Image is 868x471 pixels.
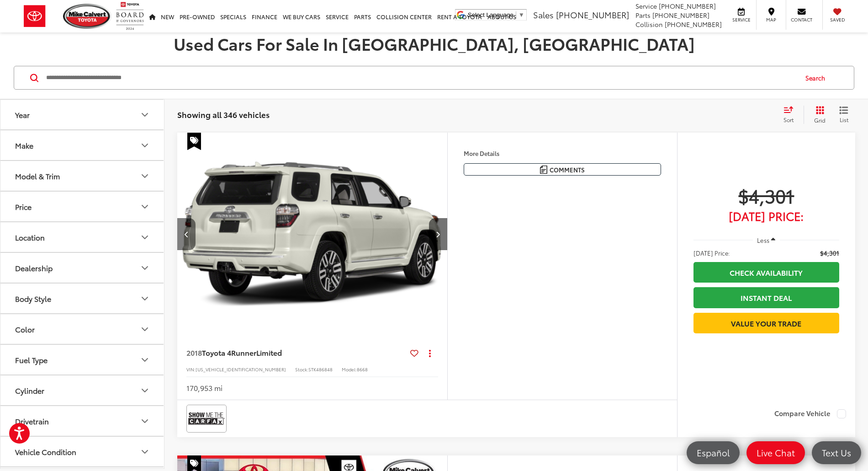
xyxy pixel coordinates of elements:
[687,441,740,464] a: Español
[0,222,165,252] button: LocationLocation
[139,140,150,151] div: Make
[693,262,839,283] a: Check Availability
[186,347,202,358] span: 2018
[196,366,286,373] span: [US_VEHICLE_IDENTIFICATION_NUMBER]
[63,4,111,29] img: Mike Calvert Toyota
[357,366,368,373] span: 8668
[139,293,150,304] div: Body Style
[139,109,150,120] div: Year
[186,366,196,373] span: VIN:
[820,248,839,257] span: $4,301
[533,9,554,21] span: Sales
[15,202,32,211] div: Price
[0,406,165,436] button: DrivetrainDrivetrain
[139,201,150,212] div: Price
[176,133,448,336] img: 2018 Toyota 4Runner Limited
[804,106,832,124] button: Grid View
[342,366,357,373] span: Model:
[0,161,165,191] button: Model & TrimModel & Trim
[635,20,663,29] span: Collision
[308,366,333,373] span: STK486848
[693,287,839,308] a: Instant Deal
[761,16,781,23] span: Map
[295,366,308,373] span: Stock:
[783,116,794,123] span: Sort
[186,383,222,393] div: 170,953 mi
[0,192,165,221] button: PricePrice
[635,11,651,20] span: Parts
[746,441,805,464] a: Live Chat
[464,150,661,156] h4: More Details
[176,133,448,336] div: 2018 Toyota 4Runner Limited 1
[635,1,657,11] span: Service
[731,16,752,23] span: Service
[693,184,839,207] span: $4,301
[540,166,547,173] img: Comments
[774,409,846,418] label: Compare Vehicle
[186,348,407,358] a: 2018Toyota 4RunnerLimited
[187,133,201,150] span: Special
[791,16,812,23] span: Contact
[139,416,150,427] div: Drivetrain
[139,385,150,396] div: Cylinder
[15,355,48,364] div: Fuel Type
[15,447,76,456] div: Vehicle Condition
[832,106,855,124] button: List View
[812,441,861,464] a: Text Us
[429,349,431,357] span: dropdown dots
[256,347,282,358] span: Limited
[429,218,447,250] button: Next image
[814,116,826,124] span: Grid
[177,218,196,250] button: Previous image
[827,16,847,23] span: Saved
[202,347,256,358] span: Toyota 4Runner
[15,233,45,241] div: Location
[550,166,585,174] span: Comments
[693,211,839,220] span: [DATE] Price:
[753,232,780,248] button: Less
[665,20,722,29] span: [PHONE_NUMBER]
[0,130,165,160] button: MakeMake
[176,133,448,336] a: 2018 Toyota 4Runner Limited2018 Toyota 4Runner Limited2018 Toyota 4Runner Limited2018 Toyota 4Run...
[693,313,839,333] a: Value Your Trade
[139,446,150,457] div: Vehicle Condition
[0,437,165,466] button: Vehicle ConditionVehicle Condition
[0,253,165,283] button: DealershipDealership
[422,345,438,361] button: Actions
[139,324,150,335] div: Color
[839,116,848,123] span: List
[752,447,799,458] span: Live Chat
[139,232,150,243] div: Location
[139,354,150,365] div: Fuel Type
[556,9,629,21] span: [PHONE_NUMBER]
[817,447,856,458] span: Text Us
[0,314,165,344] button: ColorColor
[15,263,53,272] div: Dealership
[15,294,51,303] div: Body Style
[519,11,524,18] span: ▼
[15,110,30,119] div: Year
[188,407,225,431] img: View CARFAX report
[779,106,804,124] button: Select sort value
[652,11,709,20] span: [PHONE_NUMBER]
[0,345,165,375] button: Fuel TypeFuel Type
[797,66,838,89] button: Search
[45,67,797,89] input: Search by Make, Model, or Keyword
[177,109,270,120] span: Showing all 346 vehicles
[15,171,60,180] div: Model & Trim
[0,375,165,405] button: CylinderCylinder
[659,1,716,11] span: [PHONE_NUMBER]
[0,284,165,313] button: Body StyleBody Style
[139,262,150,273] div: Dealership
[15,386,44,395] div: Cylinder
[139,171,150,182] div: Model & Trim
[15,417,49,425] div: Drivetrain
[464,163,661,176] button: Comments
[693,248,730,257] span: [DATE] Price:
[757,236,769,244] span: Less
[0,100,165,129] button: YearYear
[15,325,35,333] div: Color
[692,447,734,458] span: Español
[15,141,33,150] div: Make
